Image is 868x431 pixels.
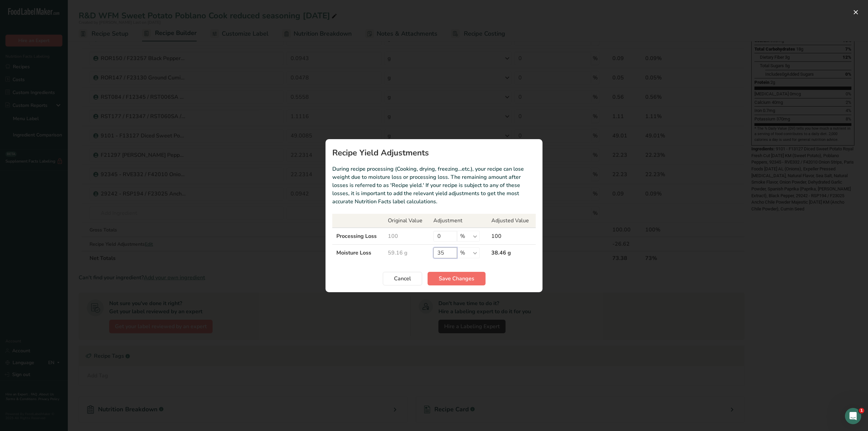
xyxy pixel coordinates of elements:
td: Moisture Loss [332,244,384,261]
th: Adjusted Value [487,214,536,228]
td: 100 [487,228,536,245]
h1: Recipe Yield Adjustments [332,149,536,157]
button: Cancel [383,272,422,285]
td: 59.16 g [384,244,429,261]
th: Adjustment [429,214,487,228]
td: 100 [384,228,429,245]
p: During recipe processing (Cooking, drying, freezing…etc.), your recipe can lose weight due to moi... [332,165,536,206]
td: 38.46 g [487,244,536,261]
span: Cancel [394,275,411,283]
span: Save Changes [439,275,474,283]
button: Save Changes [428,272,486,285]
iframe: Intercom live chat [845,408,861,424]
td: Processing Loss [332,228,384,245]
th: Original Value [384,214,429,228]
span: 1 [859,408,864,413]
